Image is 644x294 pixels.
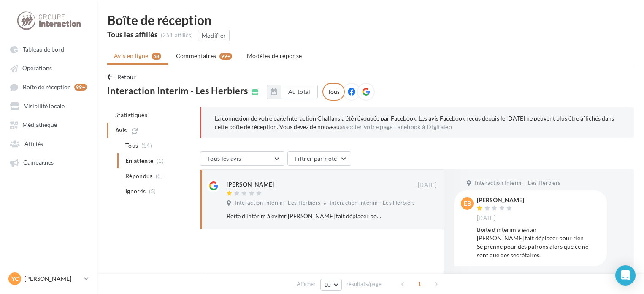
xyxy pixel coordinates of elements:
[22,65,52,72] span: Opérations
[219,53,232,60] div: 99+
[297,280,316,288] span: Afficher
[287,151,351,166] button: Filtrer par note
[346,280,382,288] span: résultats/page
[281,85,318,99] button: Au total
[22,121,57,129] span: Médiathèque
[247,52,302,59] span: Modèles de réponse
[176,52,216,60] span: Commentaires
[207,155,241,162] span: Tous les avis
[7,271,90,287] a: YC [PERSON_NAME]
[235,199,320,207] span: Interaction Interim - Les Herbiers
[418,181,436,189] span: [DATE]
[227,180,274,189] div: [PERSON_NAME]
[23,159,54,166] span: Campagnes
[413,277,426,291] span: 1
[141,142,152,149] span: (14)
[615,265,636,286] div: Open Intercom Messenger
[227,212,382,220] div: Boîte d’intérim à éviter [PERSON_NAME] fait déplacer pour rien Se prenne pour des patrons alors q...
[5,41,92,57] a: Tableau de bord
[464,199,471,208] span: EB
[125,187,146,195] span: Ignorés
[215,114,620,131] p: La connexion de votre page Interaction Challans a été révoquée par Facebook. Les avis Facebook re...
[477,225,600,259] div: Boîte d’intérim à éviter [PERSON_NAME] fait déplacer pour rien Se prenne pour des patrons alors q...
[107,30,158,38] div: Tous les affiliés
[107,14,634,26] div: Boîte de réception
[267,85,318,99] button: Au total
[5,98,92,113] a: Visibilité locale
[322,83,345,101] div: Tous
[156,173,163,179] span: (8)
[161,32,193,39] div: (251 affiliés)
[107,86,248,96] span: Interaction Interim - Les Herbiers
[477,214,495,222] span: [DATE]
[117,73,136,80] span: Retour
[320,279,342,291] button: 10
[477,197,524,203] div: [PERSON_NAME]
[475,179,560,187] span: Interaction Interim - Les Herbiers
[149,188,156,195] span: (5)
[11,275,19,283] span: YC
[330,199,415,206] span: Interaction Intérim - Les Herbiers
[24,140,43,147] span: Affiliés
[324,281,331,288] span: 10
[107,72,140,82] button: Retour
[198,30,230,41] button: Modifier
[200,151,284,166] button: Tous les avis
[340,124,452,130] a: associer votre page Facebook à Digitaleo
[24,102,65,110] span: Visibilité locale
[125,141,138,150] span: Tous
[5,154,92,170] a: Campagnes
[125,172,153,180] span: Répondus
[24,275,81,283] p: [PERSON_NAME]
[23,83,71,91] span: Boîte de réception
[5,60,92,75] a: Opérations
[5,79,92,95] a: Boîte de réception 99+
[23,46,64,53] span: Tableau de bord
[74,84,87,91] div: 99+
[115,111,147,118] span: Statistiques
[5,136,92,151] a: Affiliés
[5,117,92,132] a: Médiathèque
